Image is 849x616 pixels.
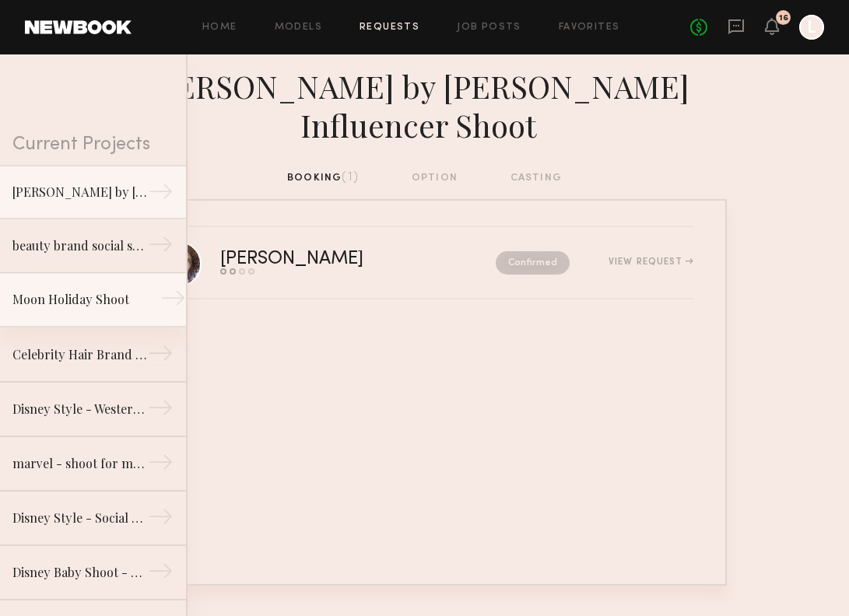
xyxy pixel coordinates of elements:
[123,67,727,145] div: [PERSON_NAME] by [PERSON_NAME] Influencer Shoot
[12,290,148,309] div: Moon Holiday Shoot
[360,23,419,33] a: Requests
[779,14,788,23] div: 16
[148,179,174,210] div: →
[202,23,237,33] a: Home
[609,257,693,267] div: View Request
[12,183,148,201] div: [PERSON_NAME] by [PERSON_NAME] Influencer Shoot
[148,341,174,372] div: →
[160,285,186,317] div: →
[148,395,174,426] div: →
[220,250,430,268] div: [PERSON_NAME]
[12,236,148,255] div: beauty brand social shoot
[12,345,148,364] div: Celebrity Hair Brand - Salon Shoot
[559,23,620,33] a: Favorites
[496,251,570,275] nb-request-status: Confirmed
[457,23,521,33] a: Job Posts
[12,563,148,582] div: Disney Baby Shoot - Models with Babies Under 1
[148,558,174,590] div: →
[156,227,694,299] a: [PERSON_NAME]ConfirmedView Request
[148,232,174,263] div: →
[148,450,174,481] div: →
[275,23,322,33] a: Models
[12,400,148,418] div: Disney Style - Western Shoot
[148,504,174,535] div: →
[12,454,148,473] div: marvel - shoot for marvel socials
[799,15,824,40] a: L
[12,509,148,527] div: Disney Style - Social Shoot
